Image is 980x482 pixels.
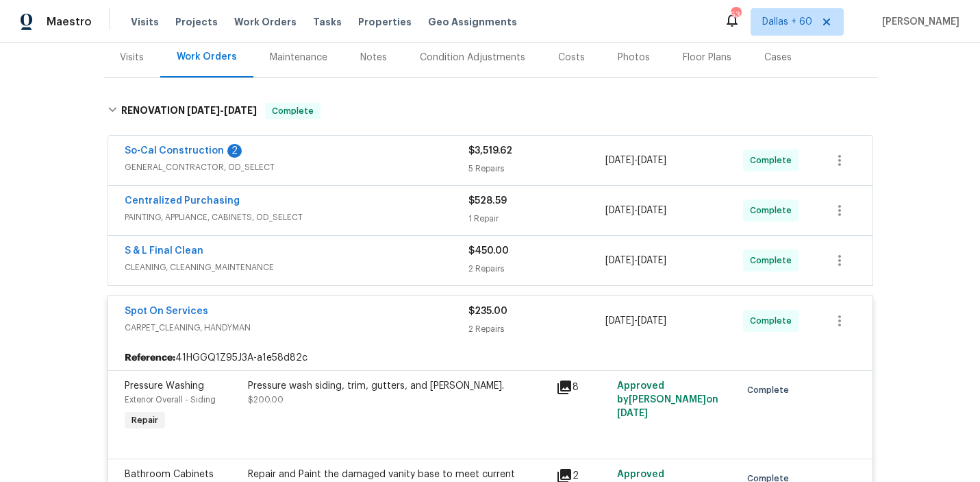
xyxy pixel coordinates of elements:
[125,381,204,391] span: Pressure Washing
[468,306,507,316] span: $235.00
[750,254,797,267] span: Complete
[468,246,509,256] span: $450.00
[234,15,297,29] span: Work Orders
[618,51,650,64] div: Photos
[605,316,634,326] span: [DATE]
[558,51,585,64] div: Costs
[125,146,224,156] a: So-Cal Construction
[125,306,208,316] a: Spot On Services
[187,106,257,115] span: -
[468,196,507,206] span: $528.59
[638,156,666,165] span: [DATE]
[360,51,387,64] div: Notes
[468,262,606,276] div: 2 Repairs
[313,17,342,27] span: Tasks
[605,156,634,165] span: [DATE]
[125,246,203,256] a: S & L Final Clean
[617,381,718,418] span: Approved by [PERSON_NAME] on
[731,8,740,22] div: 534
[125,470,214,479] span: Bathroom Cabinets
[750,314,797,328] span: Complete
[605,254,666,267] span: -
[468,162,606,176] div: 5 Repairs
[358,15,412,29] span: Properties
[683,51,731,64] div: Floor Plans
[556,379,610,396] div: 8
[125,210,468,224] span: PAINTING, APPLIANCE, CABINETS, OD_SELECT
[428,15,517,29] span: Geo Assignments
[248,396,284,404] span: $200.00
[224,106,257,115] span: [DATE]
[638,316,666,326] span: [DATE]
[270,51,327,64] div: Maintenance
[266,104,319,118] span: Complete
[108,346,872,370] div: 41HGGQ1Z95J3A-a1e58d82c
[468,146,512,156] span: $3,519.62
[638,256,666,265] span: [DATE]
[187,106,220,115] span: [DATE]
[125,351,175,365] b: Reference:
[638,206,666,215] span: [DATE]
[747,383,794,397] span: Complete
[125,261,468,274] span: CLEANING, CLEANING_MAINTENANCE
[420,51,525,64] div: Condition Adjustments
[103,89,877,133] div: RENOVATION [DATE]-[DATE]Complete
[605,204,666,217] span: -
[131,15,159,29] span: Visits
[468,322,606,336] div: 2 Repairs
[617,409,648,418] span: [DATE]
[125,321,468,335] span: CARPET_CLEANING, HANDYMAN
[605,314,666,328] span: -
[125,396,216,404] span: Exterior Overall - Siding
[125,196,240,206] a: Centralized Purchasing
[227,144,242,158] div: 2
[47,15,92,29] span: Maestro
[468,212,606,226] div: 1 Repair
[125,160,468,174] span: GENERAL_CONTRACTOR, OD_SELECT
[248,379,548,393] div: Pressure wash siding, trim, gutters, and [PERSON_NAME].
[177,50,237,64] div: Work Orders
[605,256,634,265] span: [DATE]
[120,51,144,64] div: Visits
[750,204,797,217] span: Complete
[605,154,666,167] span: -
[605,206,634,215] span: [DATE]
[121,103,257,119] h6: RENOVATION
[126,413,164,427] span: Repair
[764,51,792,64] div: Cases
[750,154,797,167] span: Complete
[175,15,218,29] span: Projects
[877,15,959,29] span: [PERSON_NAME]
[762,15,812,29] span: Dallas + 60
